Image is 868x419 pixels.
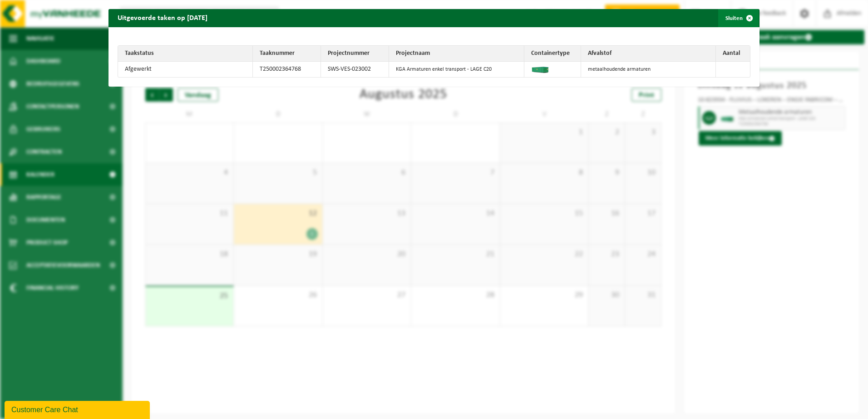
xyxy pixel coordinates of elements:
[5,399,152,419] iframe: chat widget
[524,46,581,62] th: Containertype
[718,9,759,27] button: Sluiten
[108,9,217,26] h2: Uitgevoerde taken op [DATE]
[321,46,389,62] th: Projectnummer
[253,62,321,77] td: T250002364768
[253,46,321,62] th: Taaknummer
[118,62,253,77] td: Afgewerkt
[118,46,253,62] th: Taakstatus
[321,62,389,77] td: SWS-VES-023002
[581,62,716,77] td: metaalhoudende armaturen
[389,62,524,77] td: KGA Armaturen enkel transport - LAGE C20
[531,64,549,73] img: HK-XC-20-GN-00
[716,46,750,62] th: Aantal
[581,46,716,62] th: Afvalstof
[389,46,524,62] th: Projectnaam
